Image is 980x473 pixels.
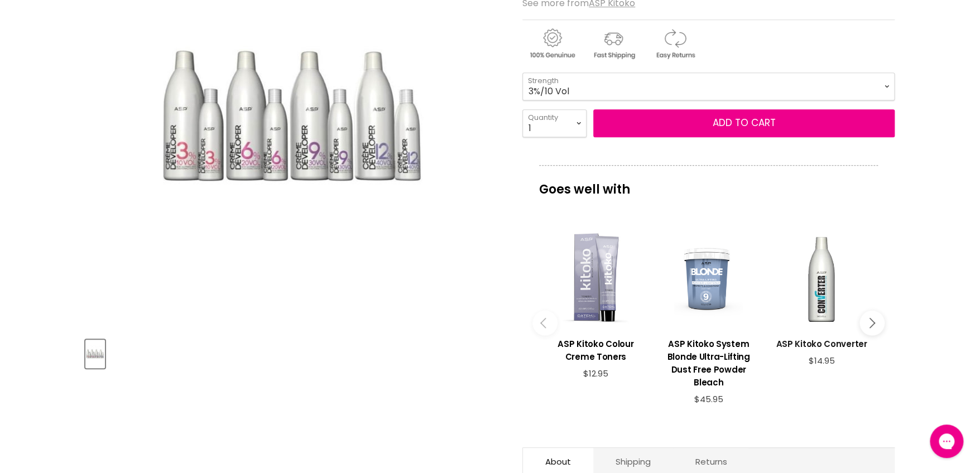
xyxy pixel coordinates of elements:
[645,27,704,61] img: returns.gif
[694,393,723,405] span: $45.95
[545,337,646,363] h3: ASP Kitoko Colour Creme Toners
[657,329,759,394] a: View product:ASP Kitoko System Blonde Ultra-Lifting Dust Free Powder Bleach
[584,27,643,61] img: shipping.gif
[85,340,105,368] button: ASP Kitoko Creme Developer
[539,165,878,202] p: Goes well with
[657,337,759,389] h3: ASP Kitoko System Blonde Ultra-Lifting Dust Free Powder Bleach
[713,116,776,129] span: Add to cart
[583,368,608,379] span: $12.95
[84,336,504,368] div: Product thumbnails
[522,27,582,61] img: genuine.gif
[771,337,872,350] h3: ASP Kitoko Converter
[924,421,969,462] iframe: Gorgias live chat messenger
[593,109,895,137] button: Add to cart
[87,341,104,367] img: ASP Kitoko Creme Developer
[808,355,834,366] span: $14.95
[771,329,872,356] a: View product:ASP Kitoko Converter
[522,109,587,137] select: Quantity
[545,329,646,369] a: View product:ASP Kitoko Colour Creme Toners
